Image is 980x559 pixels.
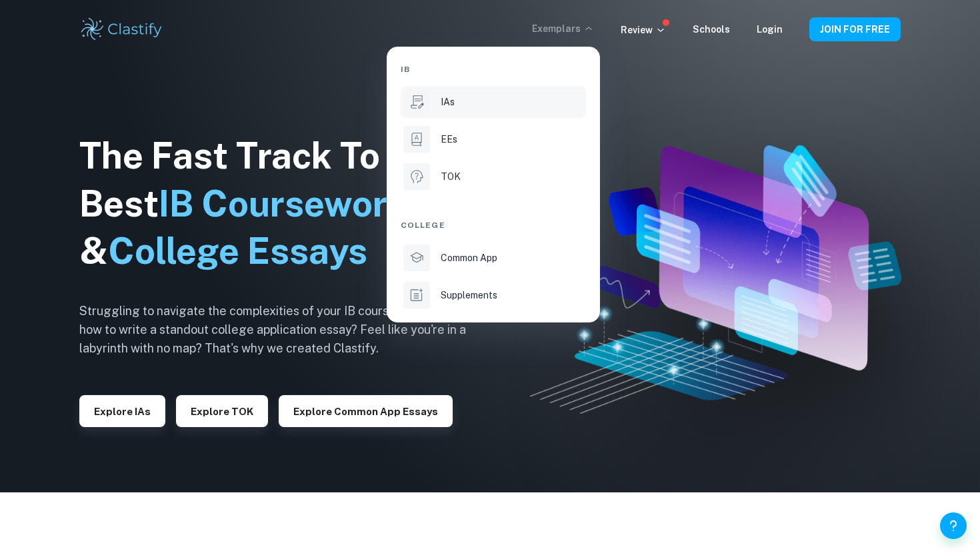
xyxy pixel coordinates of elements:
[441,132,457,147] p: EEs
[401,123,586,155] a: EEs
[441,169,461,184] p: TOK
[401,242,586,274] a: Common App
[441,95,455,109] p: IAs
[401,279,586,311] a: Supplements
[401,63,410,75] span: IB
[401,161,586,193] a: TOK
[441,288,497,302] p: Supplements
[401,86,586,118] a: IAs
[441,251,497,265] p: Common App
[401,219,445,231] span: College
